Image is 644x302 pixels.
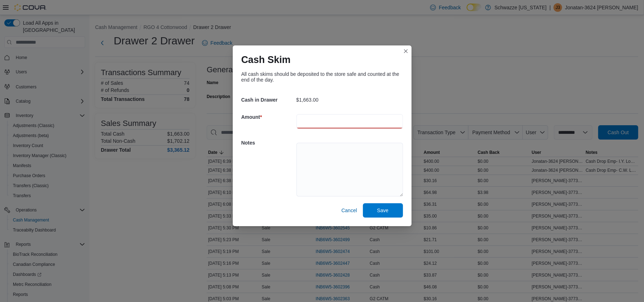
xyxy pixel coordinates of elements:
[341,207,357,214] span: Cancel
[241,136,295,150] h5: Notes
[241,110,295,124] h5: Amount
[339,203,360,218] button: Cancel
[402,47,410,55] button: Closes this modal window
[241,54,291,65] h1: Cash Skim
[363,203,403,218] button: Save
[296,97,319,103] p: $1,663.00
[241,71,403,83] div: All cash skims should be deposited to the store safe and counted at the end of the day.
[241,93,295,107] h5: Cash in Drawer
[377,207,389,214] span: Save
